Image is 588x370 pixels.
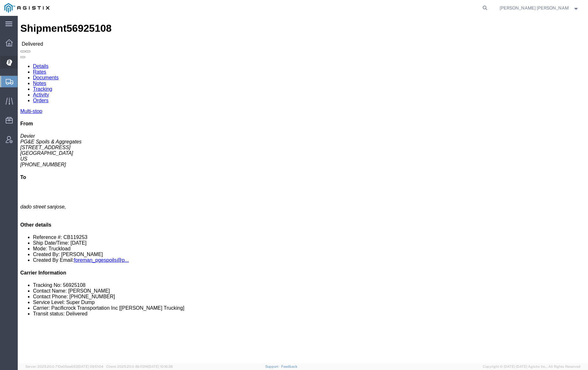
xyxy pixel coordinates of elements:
[500,4,569,11] span: Kayte Bray Dogali
[148,365,173,368] span: [DATE] 10:16:38
[106,365,173,368] span: Client: 2025.20.0-8b113f4
[265,365,281,368] a: Support
[78,365,103,368] span: [DATE] 09:51:04
[499,4,579,12] button: [PERSON_NAME] [PERSON_NAME]
[18,16,588,363] iframe: FS Legacy Container
[25,365,103,368] span: Server: 2025.20.0-710e05ee653
[281,365,297,368] a: Feedback
[483,364,580,369] span: Copyright © [DATE]-[DATE] Agistix Inc., All Rights Reserved
[4,3,49,13] img: logo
